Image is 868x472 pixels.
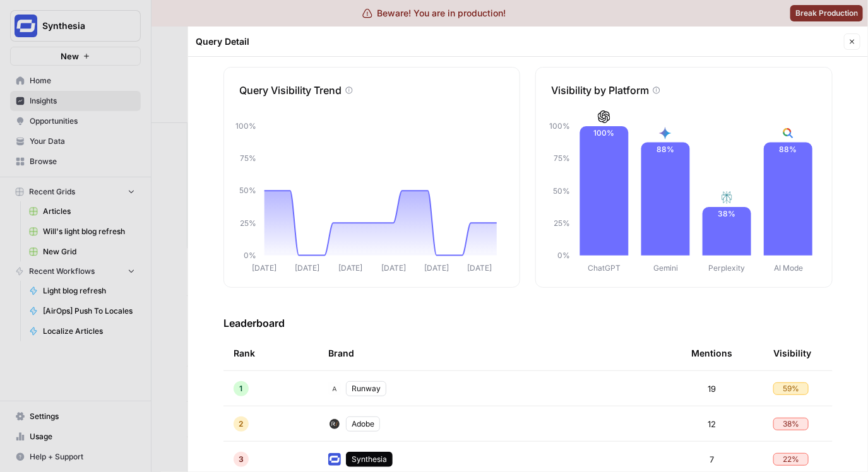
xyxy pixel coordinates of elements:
[554,154,570,163] tspan: 75%
[328,336,671,370] div: Brand
[235,121,256,131] tspan: 100%
[240,154,256,163] tspan: 75%
[468,263,492,273] tspan: [DATE]
[328,382,341,395] img: 1anfdkqoi1e1hjy2th3sw8xrnfj5
[657,145,675,154] text: 88%
[346,452,393,467] div: Synthesia
[234,336,255,370] div: Rank
[240,218,256,228] tspan: 25%
[223,316,833,331] h3: Leaderboard
[710,453,714,466] span: 7
[295,263,319,273] tspan: [DATE]
[708,418,716,430] span: 12
[252,263,276,273] tspan: [DATE]
[553,186,570,196] tspan: 50%
[196,35,840,48] div: Query Detail
[554,218,570,228] tspan: 25%
[780,145,797,154] text: 88%
[783,418,799,430] span: 38 %
[783,383,799,394] span: 59 %
[381,263,406,273] tspan: [DATE]
[346,416,380,432] div: Adobe
[783,454,799,465] span: 22 %
[718,209,736,218] text: 38%
[588,263,621,273] tspan: ChatGPT
[551,83,649,98] p: Visibility by Platform
[654,263,679,273] tspan: Gemini
[709,263,746,273] tspan: Perplexity
[239,83,342,98] p: Query Visibility Trend
[338,263,363,273] tspan: [DATE]
[239,418,243,430] span: 2
[239,186,256,196] tspan: 50%
[328,418,341,430] img: lwts26jmcohuhctnavd82t6oukee
[594,128,615,138] text: 100%
[244,251,256,260] tspan: 0%
[346,381,386,396] div: Runway
[239,454,244,465] span: 3
[549,121,570,131] tspan: 100%
[774,263,803,273] tspan: AI Mode
[424,263,449,273] tspan: [DATE]
[328,453,341,466] img: kn4yydfihu1m6ctu54l2b7jhf7vx
[691,336,732,370] div: Mentions
[557,251,570,260] tspan: 0%
[773,336,811,370] div: Visibility
[239,383,242,394] span: 1
[708,382,716,395] span: 19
